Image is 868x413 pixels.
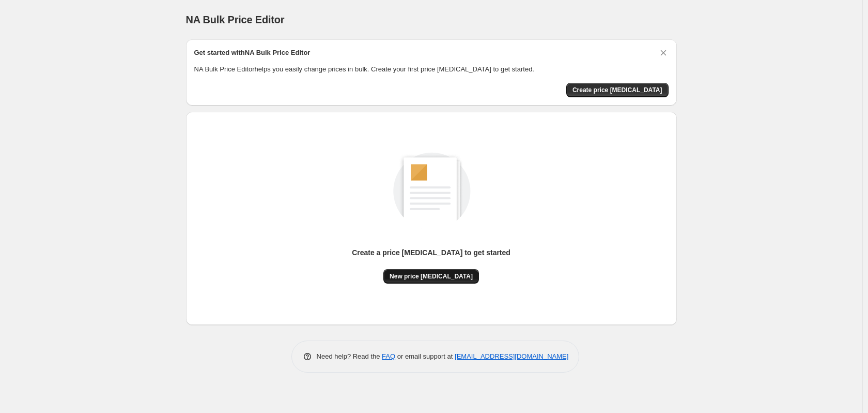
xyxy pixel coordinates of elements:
p: Create a price [MEDICAL_DATA] to get started [352,247,510,258]
a: [EMAIL_ADDRESS][DOMAIN_NAME] [455,352,568,360]
a: FAQ [382,352,395,360]
p: NA Bulk Price Editor helps you easily change prices in bulk. Create your first price [MEDICAL_DAT... [194,64,669,75]
span: or email support at [395,352,455,360]
span: New price [MEDICAL_DATA] [390,272,473,281]
button: Dismiss card [658,48,669,58]
span: NA Bulk Price Editor [186,14,285,25]
span: Create price [MEDICAL_DATA] [572,86,662,94]
button: New price [MEDICAL_DATA] [383,269,479,284]
h2: Get started with NA Bulk Price Editor [194,48,311,58]
button: Create price change job [566,83,669,97]
span: Need help? Read the [317,352,382,360]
